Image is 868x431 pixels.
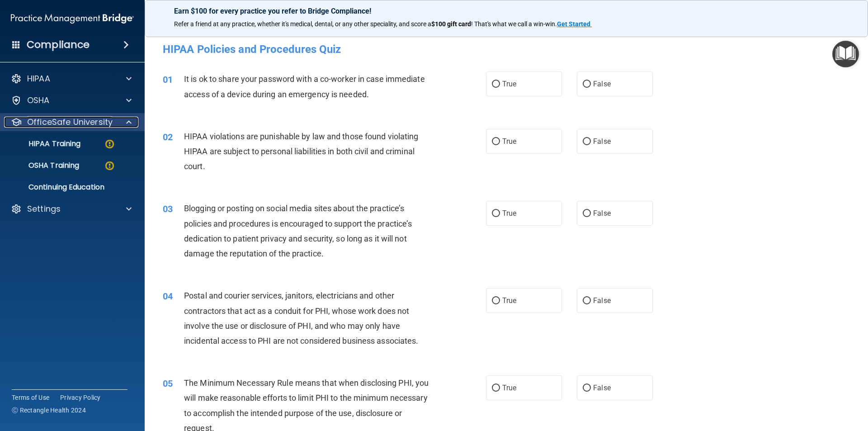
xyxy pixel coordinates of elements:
span: Blogging or posting on social media sites about the practice’s policies and procedures is encoura... [184,204,412,258]
h4: Compliance [27,38,90,51]
span: False [593,384,611,392]
span: Refer a friend at any practice, whether it's medical, dental, or any other speciality, and score a [174,20,431,28]
input: False [583,298,591,304]
span: Postal and courier services, janitors, electricians and other contractors that act as a conduit f... [184,291,418,346]
span: True [502,296,516,305]
p: Continuing Education [6,183,129,192]
h4: HIPAA Policies and Procedures Quiz [163,43,850,55]
span: True [502,137,516,146]
span: ! That's what we call a win-win. [471,20,557,28]
a: Terms of Use [12,393,49,402]
a: Get Started [557,20,592,28]
span: False [593,209,611,218]
span: HIPAA violations are punishable by law and those found violating HIPAA are subject to personal li... [184,132,418,171]
strong: $100 gift card [431,20,471,28]
a: HIPAA [11,73,132,84]
p: Settings [27,204,61,214]
span: False [593,137,611,146]
span: True [502,80,516,88]
button: Open Resource Center [832,41,859,67]
input: False [583,210,591,217]
span: 02 [163,132,173,142]
a: OfficeSafe University [11,117,132,128]
span: 03 [163,204,173,214]
span: 01 [163,74,173,85]
input: False [583,81,591,88]
img: warning-circle.0cc9ac19.png [104,160,115,171]
span: True [502,209,516,218]
img: warning-circle.0cc9ac19.png [104,138,115,150]
input: False [583,385,591,392]
p: Earn $100 for every practice you refer to Bridge Compliance! [174,7,839,15]
img: PMB logo [11,9,134,28]
p: OSHA Training [6,161,79,170]
span: It is ok to share your password with a co-worker in case immediate access of a device during an e... [184,74,425,99]
span: True [502,384,516,392]
p: OSHA [27,95,50,106]
span: 05 [163,378,173,389]
span: False [593,296,611,305]
span: 04 [163,291,173,302]
strong: Get Started [557,20,590,28]
a: Settings [11,204,132,214]
input: True [492,81,500,88]
a: OSHA [11,95,132,106]
p: HIPAA Training [6,139,80,148]
span: Ⓒ Rectangle Health 2024 [12,406,86,415]
span: False [593,80,611,88]
input: True [492,138,500,145]
input: False [583,138,591,145]
input: True [492,210,500,217]
a: Privacy Policy [60,393,101,402]
p: OfficeSafe University [27,117,113,128]
input: True [492,385,500,392]
input: True [492,298,500,304]
p: HIPAA [27,73,50,84]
